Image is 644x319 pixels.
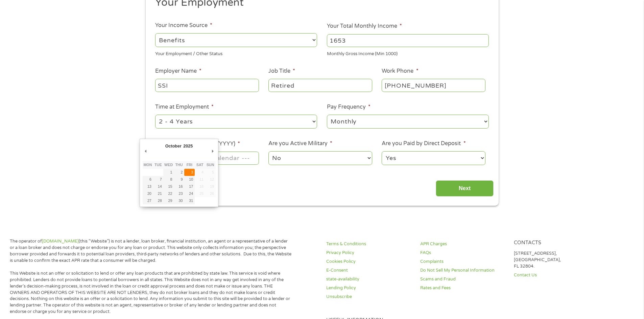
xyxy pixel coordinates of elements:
a: [DOMAIN_NAME] [42,238,79,244]
button: 20 [143,190,153,197]
button: 10 [184,176,195,183]
input: 1800 [327,34,489,47]
label: Are you Paid by Direct Deposit [382,140,466,147]
button: 27 [143,197,153,204]
h4: Contacts [514,240,600,246]
p: [STREET_ADDRESS], [GEOGRAPHIC_DATA], FL 32804. [514,250,600,270]
a: FAQs [420,250,506,256]
button: 1 [163,169,174,176]
a: Contact Us [514,272,600,278]
a: Cookies Policy [326,258,412,265]
a: APR Charges [420,241,506,247]
p: This Website is not an offer or solicitation to lend or offer any loan products that are prohibit... [10,270,292,315]
div: Your Employment / Other Status [155,48,317,58]
button: Next Month [210,146,216,156]
button: 29 [163,197,174,204]
label: Are you Active Military [268,140,332,147]
abbr: Tuesday [154,163,162,167]
abbr: Monday [143,163,152,167]
button: 17 [184,183,195,190]
button: 23 [174,190,184,197]
label: Time at Employment [155,104,214,111]
a: Unsubscribe [326,294,412,300]
button: 13 [143,183,153,190]
label: Work Phone [382,68,418,75]
abbr: Thursday [175,163,183,167]
a: Privacy Policy [326,250,412,256]
div: October [164,141,183,151]
button: Previous Month [143,146,149,156]
label: Job Title [268,68,295,75]
a: Complaints [420,258,506,265]
div: Monthly Gross Income (Min 1000) [327,48,489,58]
div: 2025 [183,141,194,151]
abbr: Sunday [207,163,214,167]
a: Rates and Fees [420,285,506,291]
input: Cashier [268,79,372,92]
button: 14 [153,183,163,190]
abbr: Wednesday [164,163,173,167]
button: 6 [143,176,153,183]
button: 3 [184,169,195,176]
button: 2 [174,169,184,176]
input: (231) 754-4010 [382,79,485,92]
button: 28 [153,197,163,204]
button: 8 [163,176,174,183]
button: 16 [174,183,184,190]
input: Walmart [155,79,259,92]
button: 9 [174,176,184,183]
a: state-availability [326,276,412,282]
p: The operator of (this “Website”) is not a lender, loan broker, financial institution, an agent or... [10,238,292,264]
button: 7 [153,176,163,183]
button: 15 [163,183,174,190]
a: Lending Policy [326,285,412,291]
a: E-Consent [326,267,412,274]
label: Your Income Source [155,22,212,29]
label: Your Total Monthly Income [327,23,402,30]
a: Do Not Sell My Personal Information [420,267,506,274]
a: Scams and Fraud [420,276,506,282]
input: Next [436,180,494,197]
abbr: Friday [187,163,192,167]
abbr: Saturday [196,163,204,167]
button: 22 [163,190,174,197]
button: 31 [184,197,195,204]
label: Employer Name [155,68,201,75]
label: Pay Frequency [327,104,371,111]
button: 30 [174,197,184,204]
a: Terms & Conditions [326,241,412,247]
button: 21 [153,190,163,197]
button: 24 [184,190,195,197]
